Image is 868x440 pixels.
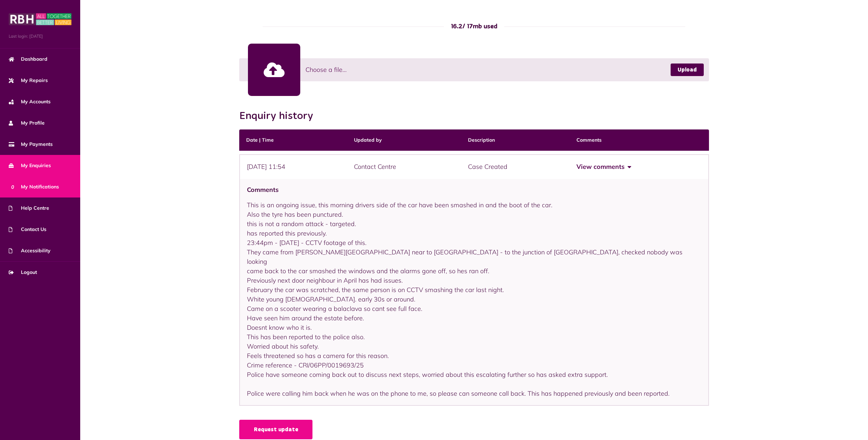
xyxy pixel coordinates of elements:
div: This is an ongoing issue, this morning drivers side of the car have been smashed in and the boot ... [239,179,709,406]
span: Help Centre [9,204,49,212]
a: Upload [671,64,704,76]
span: Contact Us [9,226,46,233]
th: Description [461,129,569,151]
div: Case Created [461,154,569,180]
span: Last login: [DATE] [9,33,71,39]
h2: Enquiry history [239,110,320,122]
span: 0 [9,183,16,191]
span: Choose a file... [305,65,347,74]
span: My Notifications [9,183,59,191]
div: [DATE] 11:54 [239,154,347,180]
span: 16.2 [451,23,462,30]
span: My Enquiries [9,162,51,169]
img: MyRBH [9,12,71,26]
span: My Profile [9,119,45,127]
span: My Accounts [9,98,51,105]
span: My Repairs [9,77,48,84]
button: View comments [576,162,631,172]
th: Comments [569,129,709,151]
span: Accessibility [9,247,51,254]
th: Date | Time [239,129,347,151]
span: Dashboard [9,55,47,63]
h4: Comments [247,186,701,194]
span: Logout [9,269,37,276]
span: My Payments [9,141,53,148]
th: Updated by [347,129,461,151]
div: / 17mb used [444,22,504,31]
div: Contact Centre [347,154,461,180]
a: Request update [239,420,312,439]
